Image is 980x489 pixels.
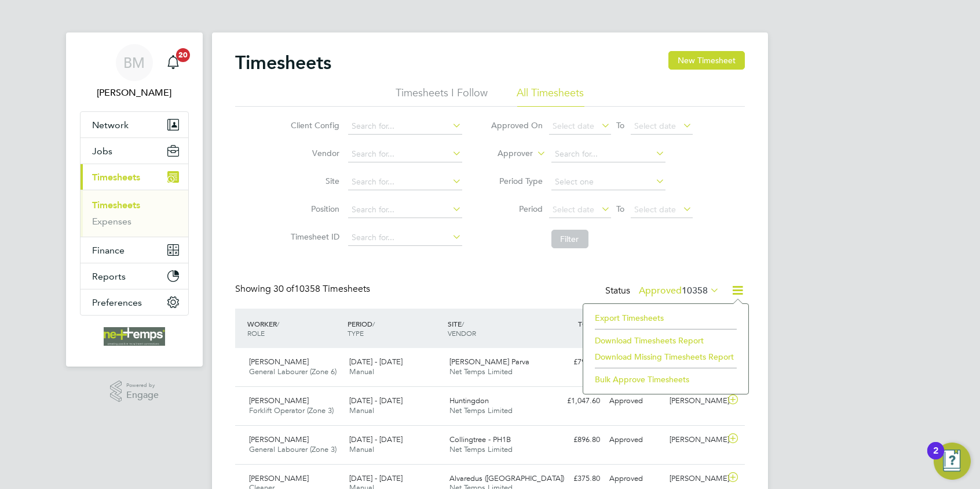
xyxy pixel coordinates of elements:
[348,328,364,338] span: TYPE
[348,230,462,246] input: Search for...
[491,120,543,131] label: Approved On
[682,285,708,296] span: 10358
[544,469,605,488] div: £375.80
[92,271,126,282] span: Reports
[449,473,564,483] span: Alvaredus ([GEOGRAPHIC_DATA])
[81,164,188,190] button: Timesheets
[92,172,140,183] span: Timesheets
[81,138,188,164] button: Jobs
[589,349,743,365] li: Download Missing Timesheets Report
[249,473,309,483] span: [PERSON_NAME]
[449,396,489,405] span: Huntingdon
[66,32,203,367] nav: Main navigation
[92,216,131,227] a: Expenses
[288,120,340,131] label: Client Config
[449,444,513,454] span: Net Temps Limited
[348,118,462,135] input: Search for...
[349,396,403,405] span: [DATE] - [DATE]
[605,430,665,450] div: Approved
[635,204,677,215] span: Select date
[249,434,309,444] span: [PERSON_NAME]
[665,469,725,488] div: [PERSON_NAME]
[349,434,403,444] span: [DATE] - [DATE]
[244,313,345,343] div: WORKER
[81,112,188,137] button: Network
[124,55,145,70] span: BM
[553,204,595,215] span: Select date
[449,357,529,367] span: [PERSON_NAME] Parva
[605,283,722,299] div: Status
[589,332,743,349] li: Download Timesheets Report
[544,392,605,411] div: £1,047.60
[288,204,340,214] label: Position
[92,245,125,256] span: Finance
[249,444,337,454] span: General Labourer (Zone 3)
[247,328,265,338] span: ROLE
[578,319,599,328] span: TOTAL
[668,51,745,70] button: New Timesheet
[544,430,605,450] div: £896.80
[589,310,743,326] li: Export Timesheets
[176,48,190,62] span: 20
[349,367,374,376] span: Manual
[605,469,665,488] div: Approved
[589,371,743,387] li: Bulk Approve Timesheets
[481,148,533,160] label: Approver
[126,390,159,400] span: Engage
[553,121,595,131] span: Select date
[162,44,185,81] a: 20
[110,381,159,403] a: Powered byEngage
[104,327,165,346] img: net-temps-logo-retina.png
[613,118,628,133] span: To
[92,297,142,308] span: Preferences
[665,392,725,411] div: [PERSON_NAME]
[349,405,374,415] span: Manual
[551,174,665,190] input: Select one
[80,44,189,100] a: BM[PERSON_NAME]
[277,319,279,328] span: /
[249,396,309,405] span: [PERSON_NAME]
[288,148,340,158] label: Vendor
[551,230,588,248] button: Filter
[372,319,375,328] span: /
[92,146,112,157] span: Jobs
[449,367,513,376] span: Net Temps Limited
[288,231,340,242] label: Timesheet ID
[81,237,188,263] button: Finance
[273,283,370,295] span: 10358 Timesheets
[349,473,403,483] span: [DATE] - [DATE]
[934,443,971,480] button: Open Resource Center, 2 new notifications
[665,430,725,450] div: [PERSON_NAME]
[235,51,331,74] h2: Timesheets
[445,313,545,343] div: SITE
[126,381,159,390] span: Powered by
[544,353,605,372] div: £795.18
[81,190,188,237] div: Timesheets
[448,328,476,338] span: VENDOR
[517,86,584,107] li: All Timesheets
[348,174,462,190] input: Search for...
[613,201,628,216] span: To
[249,367,337,376] span: General Labourer (Zone 6)
[635,121,677,131] span: Select date
[249,357,309,367] span: [PERSON_NAME]
[80,327,189,346] a: Go to home page
[491,176,543,186] label: Period Type
[80,86,189,100] span: Brooke Morley
[92,119,129,131] span: Network
[235,283,372,295] div: Showing
[551,146,665,162] input: Search for...
[396,86,488,107] li: Timesheets I Follow
[933,451,938,466] div: 2
[349,357,403,367] span: [DATE] - [DATE]
[345,313,445,343] div: PERIOD
[249,405,334,415] span: Forklift Operator (Zone 3)
[92,200,140,211] a: Timesheets
[491,204,543,214] label: Period
[273,283,294,295] span: 30 of
[462,319,464,328] span: /
[639,285,719,296] label: Approved
[81,263,188,289] button: Reports
[81,289,188,315] button: Preferences
[449,405,513,415] span: Net Temps Limited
